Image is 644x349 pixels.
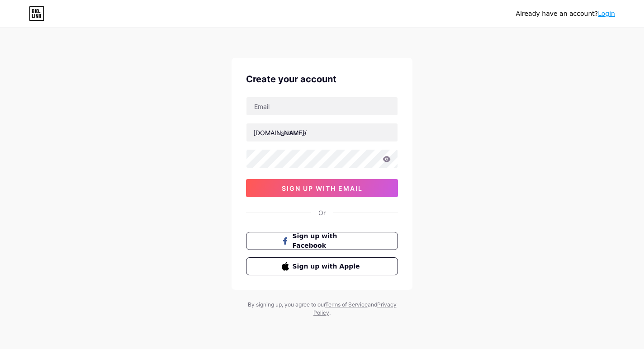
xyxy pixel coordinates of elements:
[293,262,363,271] span: Sign up with Apple
[293,231,363,250] span: Sign up with Facebook
[246,97,398,115] input: Email
[598,10,615,17] a: Login
[246,72,398,86] div: Create your account
[318,208,326,217] div: Or
[246,257,398,275] button: Sign up with Apple
[253,128,307,137] div: [DOMAIN_NAME]/
[246,179,398,197] button: sign up with email
[245,301,399,317] div: By signing up, you agree to our and .
[325,301,368,308] a: Terms of Service
[282,184,363,192] span: sign up with email
[516,9,615,19] div: Already have an account?
[246,123,398,141] input: username
[246,232,398,250] button: Sign up with Facebook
